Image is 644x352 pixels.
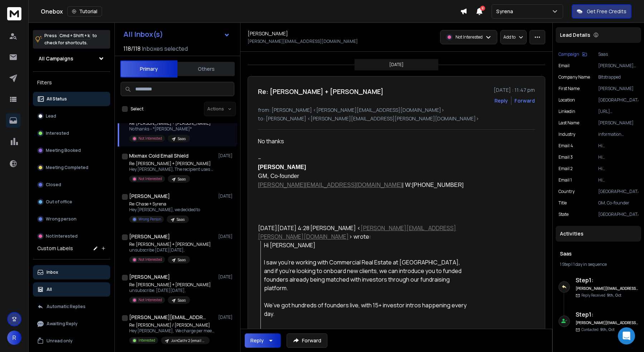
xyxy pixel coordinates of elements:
p: Company Name [558,74,590,80]
span: 8 [480,6,485,11]
p: [DATE] [218,314,234,320]
p: Press to check for shortcuts. [44,32,97,46]
p: Wrong Person [138,217,161,222]
p: All [47,287,52,292]
p: Get Free Credits [587,8,626,15]
p: Email 4 [558,143,573,149]
p: Meeting Booked [46,148,81,153]
p: Hey [PERSON_NAME], we decided to [129,207,200,213]
h6: [PERSON_NAME][EMAIL_ADDRESS][PERSON_NAME][DOMAIN_NAME] [576,286,638,291]
p: Re: [PERSON_NAME] + [PERSON_NAME] [129,161,215,167]
p: [GEOGRAPHIC_DATA] [598,97,638,103]
p: No thanks -- *[PERSON_NAME]* [129,126,211,132]
p: JoinGathr 2 (email 3/4) [171,338,205,343]
p: Hi [PERSON_NAME] Thought you'd find this useful, Syrena's platform has funded companies across va... [598,154,638,160]
button: Reply [245,333,281,348]
span: 118 / 118 [123,44,141,53]
div: Activities [556,226,641,242]
button: Campaign [558,51,587,57]
button: Closed [33,178,110,192]
button: Primary [120,60,177,78]
button: Reply [494,97,508,104]
p: [DATE] [218,153,234,159]
h1: [PERSON_NAME][EMAIL_ADDRESS][DOMAIN_NAME] [129,314,208,321]
p: Re: Chase + Syrena [129,201,200,207]
p: Inbox [47,269,58,275]
p: Re: [PERSON_NAME] + [PERSON_NAME] [129,120,211,126]
div: [DATE][DATE] 4:28 [PERSON_NAME] < > wrote: [258,224,467,241]
div: No thanks [258,137,467,145]
button: Others [177,61,235,77]
p: Saas [598,51,638,57]
p: Not Interested [455,34,483,40]
p: Lead Details [560,31,590,39]
p: Hi [PERSON_NAME] Syrena's platform users include funded companies across various industries that ... [598,143,638,149]
div: Forward [514,97,535,104]
p: Saas [178,257,186,263]
p: to: [PERSON_NAME] <[PERSON_NAME][EMAIL_ADDRESS][PERSON_NAME][DOMAIN_NAME]> [258,115,535,122]
h6: Step 1 : [576,276,638,284]
p: [PERSON_NAME] [598,120,638,126]
button: Wrong person [33,212,110,226]
h1: All Campaigns [39,55,73,62]
p: Hey [PERSON_NAME], We charge per meeting [129,328,215,334]
p: [URL][DOMAIN_NAME] [598,109,638,114]
button: R [7,331,21,345]
button: Meeting Completed [33,160,110,175]
div: Open Intercom Messenger [618,327,635,344]
button: Meeting Booked [33,143,110,158]
p: Not Interested [46,233,78,239]
button: Tutorial [67,6,102,16]
span: [PHONE_NUMBER] [412,182,464,188]
span: 1 Step [560,261,571,267]
p: Re: [PERSON_NAME] / [PERSON_NAME] [129,322,215,328]
h1: Mixmax Cold Email Shield [129,152,189,159]
p: Not Interested [138,136,162,141]
span: Cmd + Shift + k [58,31,91,40]
p: [GEOGRAPHIC_DATA] [598,212,638,217]
p: [PERSON_NAME] [598,86,638,91]
p: Hey [PERSON_NAME], The recipient uses Mixmax [129,167,215,172]
p: Wrong person [46,216,77,222]
button: Unread only [33,334,110,348]
h1: [PERSON_NAME] [129,273,170,281]
p: Saas [177,217,185,222]
p: Not Interested [138,297,162,303]
p: Closed [46,182,61,188]
a: [PERSON_NAME][EMAIL_ADDRESS][DOMAIN_NAME] [258,182,402,188]
span: 9th, Oct [607,293,621,298]
p: [DATE] [218,193,234,199]
p: Meeting Completed [46,165,88,170]
p: linkedin [558,109,575,114]
p: Country [558,189,575,194]
button: Get Free Credits [572,4,631,19]
b: [PERSON_NAME] [258,164,306,170]
p: Not Interested [138,257,162,262]
label: Select [131,106,143,112]
button: Out of office [33,195,110,209]
p: information technology & services [598,132,638,137]
button: All [33,282,110,297]
p: title [558,200,567,206]
button: Automatic Replies [33,299,110,314]
div: -- [258,154,467,215]
p: unsubscribe [DATE][DATE], [129,247,211,253]
h1: [PERSON_NAME] [248,30,288,37]
p: State [558,212,569,217]
p: Re: [PERSON_NAME] + [PERSON_NAME] [129,242,211,247]
p: Interested [138,338,155,343]
div: Onebox [41,6,460,16]
h1: All Inbox(s) [123,31,163,38]
p: Email 2 [558,166,573,172]
div: | [560,262,637,267]
p: Interested [46,130,69,136]
p: unsubscribe. [DATE][DATE], [129,288,211,293]
button: All Campaigns [33,51,110,66]
p: All Status [47,96,67,102]
p: Awaiting Reply [47,321,78,327]
h1: [PERSON_NAME] [129,233,170,240]
p: location [558,97,575,103]
button: Inbox [33,265,110,279]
